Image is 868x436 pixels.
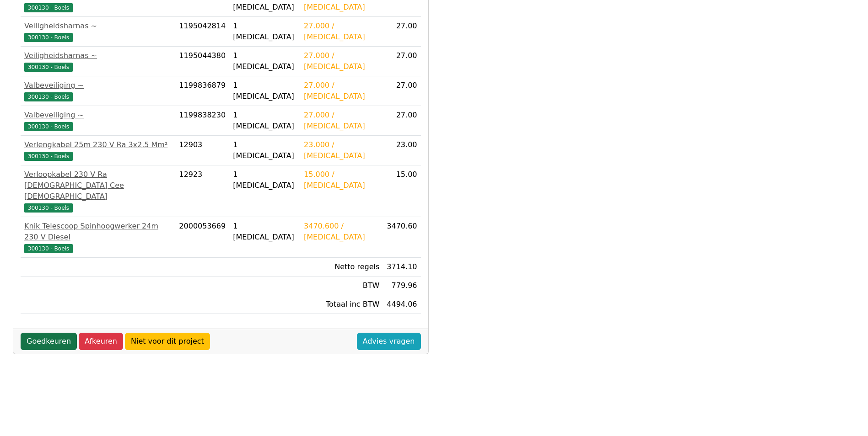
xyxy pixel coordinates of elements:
div: 1 [MEDICAL_DATA] [233,50,297,72]
td: 779.96 [383,276,421,295]
span: 300130 - Boels [24,152,73,161]
td: 3714.10 [383,258,421,276]
td: 23.00 [383,136,421,165]
div: 1 [MEDICAL_DATA] [233,169,297,191]
a: Afkeuren [79,333,123,350]
div: 1 [MEDICAL_DATA] [233,139,297,161]
td: 27.00 [383,47,421,76]
td: 4494.06 [383,295,421,314]
div: 27.000 / [MEDICAL_DATA] [304,50,379,72]
td: 1199836879 [175,76,229,106]
div: 1 [MEDICAL_DATA] [233,221,297,243]
div: Veiligheidsharnas ~ [24,21,172,32]
span: 300130 - Boels [24,122,73,131]
a: Verloopkabel 230 V Ra [DEMOGRAPHIC_DATA] Cee [DEMOGRAPHIC_DATA]300130 - Boels [24,169,172,213]
span: 300130 - Boels [24,33,73,42]
td: 3470.60 [383,217,421,258]
td: 27.00 [383,17,421,47]
div: Valbeveiliging ~ [24,110,172,121]
a: Valbeveiliging ~300130 - Boels [24,80,172,102]
td: Totaal inc BTW [300,295,383,314]
td: 1195044380 [175,47,229,76]
a: Niet voor dit project [125,333,210,350]
a: Valbeveiliging ~300130 - Boels [24,110,172,132]
a: Advies vragen [357,333,421,350]
div: 23.000 / [MEDICAL_DATA] [304,139,379,161]
span: 300130 - Boels [24,3,73,12]
td: 2000053669 [175,217,229,258]
div: Valbeveiliging ~ [24,80,172,91]
div: Knik Telescoop Spinhoogwerker 24m 230 V Diesel [24,221,172,243]
td: Netto regels [300,258,383,276]
span: 300130 - Boels [24,244,73,253]
td: 1199838230 [175,106,229,136]
td: 27.00 [383,106,421,136]
a: Knik Telescoop Spinhoogwerker 24m 230 V Diesel300130 - Boels [24,221,172,254]
span: 300130 - Boels [24,92,73,101]
div: 1 [MEDICAL_DATA] [233,21,297,43]
div: Verlengkabel 25m 230 V Ra 3x2,5 Mm² [24,139,172,150]
td: 15.00 [383,165,421,217]
div: 15.000 / [MEDICAL_DATA] [304,169,379,191]
td: 1195042814 [175,17,229,47]
td: 27.00 [383,76,421,106]
div: 3470.600 / [MEDICAL_DATA] [304,221,379,243]
div: 27.000 / [MEDICAL_DATA] [304,80,379,102]
a: Veiligheidsharnas ~300130 - Boels [24,50,172,72]
div: 1 [MEDICAL_DATA] [233,110,297,132]
div: 27.000 / [MEDICAL_DATA] [304,110,379,132]
td: 12923 [175,165,229,217]
div: 27.000 / [MEDICAL_DATA] [304,21,379,43]
a: Goedkeuren [21,333,77,350]
div: Verloopkabel 230 V Ra [DEMOGRAPHIC_DATA] Cee [DEMOGRAPHIC_DATA] [24,169,172,202]
div: 1 [MEDICAL_DATA] [233,80,297,102]
a: Veiligheidsharnas ~300130 - Boels [24,21,172,43]
div: Veiligheidsharnas ~ [24,50,172,61]
span: 300130 - Boels [24,63,73,72]
td: 12903 [175,136,229,165]
a: Verlengkabel 25m 230 V Ra 3x2,5 Mm²300130 - Boels [24,139,172,161]
span: 300130 - Boels [24,203,73,213]
td: BTW [300,276,383,295]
